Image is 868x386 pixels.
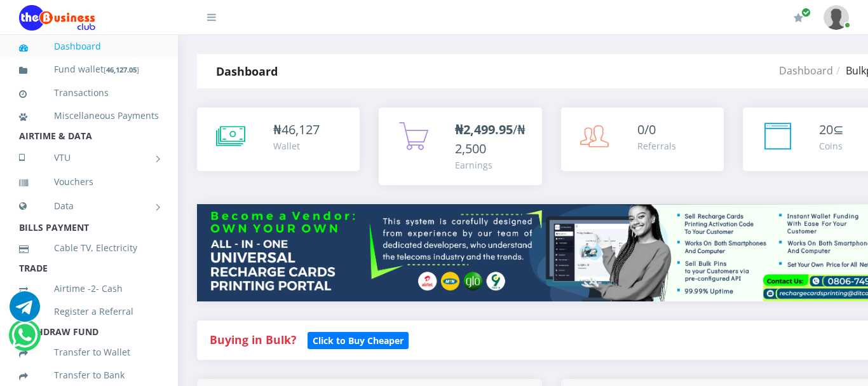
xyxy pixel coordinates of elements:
[824,5,849,30] img: User
[455,158,529,172] div: Earnings
[19,78,159,107] a: Transactions
[455,121,513,138] b: ₦2,499.95
[19,5,95,31] img: Logo
[19,142,159,174] a: VTU
[794,13,803,23] i: Renew/Upgrade Subscription
[308,332,409,347] a: Click to Buy Cheaper
[19,167,159,196] a: Vouchers
[19,55,159,85] a: Fund wallet[46,127.05]
[281,121,320,138] span: 46,127
[313,334,403,347] b: Click to Buy Cheaper
[637,139,676,153] div: Referrals
[19,101,159,130] a: Miscellaneous Payments
[197,107,360,171] a: ₦46,127 Wallet
[561,107,724,171] a: 0/0 Referrals
[819,139,844,153] div: Coins
[819,121,833,138] span: 20
[273,139,320,153] div: Wallet
[106,65,137,74] b: 46,127.05
[455,121,526,157] span: /₦2,500
[801,8,811,17] span: Renew/Upgrade Subscription
[637,121,656,138] span: 0/0
[19,297,159,326] a: Register a Referral
[19,32,159,61] a: Dashboard
[11,329,37,350] a: Chat for support
[104,65,139,74] small: [ ]
[379,107,541,185] a: ₦2,499.95/₦2,500 Earnings
[216,64,278,79] strong: Dashboard
[19,233,159,263] a: Cable TV, Electricity
[10,301,40,322] a: Chat for support
[19,190,159,222] a: Data
[19,338,159,367] a: Transfer to Wallet
[273,120,320,139] div: ₦
[19,274,159,303] a: Airtime -2- Cash
[819,120,844,139] div: ⊆
[779,64,833,78] a: Dashboard
[210,332,296,347] strong: Buying in Bulk?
